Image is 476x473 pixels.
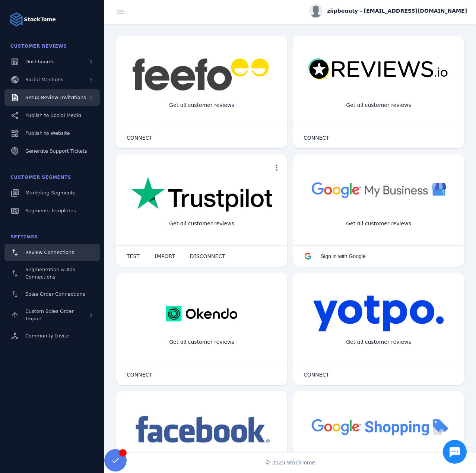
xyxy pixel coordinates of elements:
[119,130,160,145] button: CONNECT
[131,413,272,447] img: facebook.png
[119,367,160,382] button: CONNECT
[296,130,337,145] button: CONNECT
[321,253,366,259] span: Sign in with Google
[190,254,225,259] span: DISCONNECT
[4,203,100,219] a: Segments Templates
[25,267,75,280] span: Segmentation & Ads Connections
[131,58,272,91] img: feefo.png
[24,16,56,23] strong: StackTome
[163,332,240,352] div: Get all customer reviews
[4,185,100,201] a: Marketing Segments
[308,177,449,203] img: googlebusiness.png
[25,250,74,255] span: Review Connections
[304,372,329,377] span: CONNECT
[4,262,100,285] a: Segmentation & Ads Connections
[25,130,70,136] span: Publish to Website
[340,214,417,234] div: Get all customer reviews
[119,249,147,264] button: TEST
[309,4,467,18] button: ziipbeauty - [EMAIL_ADDRESS][DOMAIN_NAME]
[308,413,449,440] img: googleshopping.png
[147,249,183,264] button: IMPORT
[269,160,284,175] button: more
[340,95,417,115] div: Get all customer reviews
[166,295,237,332] img: okendo.webp
[313,295,444,332] img: yotpo.png
[25,77,63,82] span: Social Mentions
[327,7,467,15] span: ziipbeauty - [EMAIL_ADDRESS][DOMAIN_NAME]
[308,58,449,81] img: reviewsio.svg
[4,125,100,142] a: Publish to Website
[131,177,272,213] img: trustpilot.png
[334,451,422,470] div: Import Products from Google
[25,190,75,196] span: Marketing Segments
[127,135,152,140] span: CONNECT
[127,372,152,377] span: CONNECT
[183,249,233,264] button: DISCONNECT
[25,208,76,213] span: Segments Templates
[10,234,38,239] span: Settings
[25,291,85,297] span: Sales Order Connections
[25,333,69,339] span: Community Invite
[25,148,87,154] span: Generate Support Tickets
[25,95,86,100] span: Setup Review Invitations
[340,332,417,352] div: Get all customer reviews
[163,95,240,115] div: Get all customer reviews
[4,286,100,302] a: Sales Order Connections
[10,44,67,49] span: Customer Reviews
[304,135,329,140] span: CONNECT
[4,143,100,159] a: Generate Support Tickets
[265,459,315,467] span: © 2025 StackTome
[4,244,100,261] a: Review Connections
[309,4,323,18] img: profile.jpg
[25,112,81,118] span: Publish to Social Media
[4,328,100,344] a: Community Invite
[296,249,373,264] button: Sign in with Google
[155,254,175,259] span: IMPORT
[163,214,240,234] div: Get all customer reviews
[25,59,54,64] span: Dashboards
[25,308,74,321] span: Custom Sales Order Import
[4,107,100,124] a: Publish to Social Media
[10,175,71,180] span: Customer Segments
[296,367,337,382] button: CONNECT
[127,254,140,259] span: TEST
[9,12,24,27] img: Logo image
